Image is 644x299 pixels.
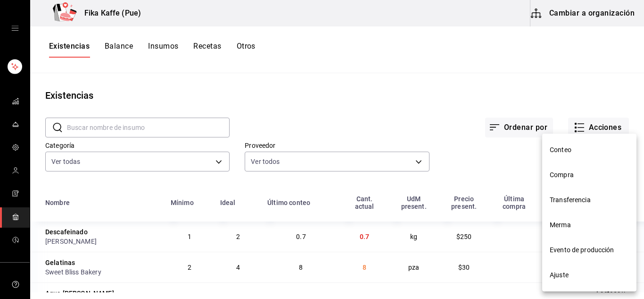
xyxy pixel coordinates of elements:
span: Evento de producción [550,245,629,255]
span: Conteo [550,145,629,155]
span: Transferencia [550,195,629,205]
span: Merma [550,220,629,230]
span: Ajuste [550,270,629,280]
span: Compra [550,170,629,180]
